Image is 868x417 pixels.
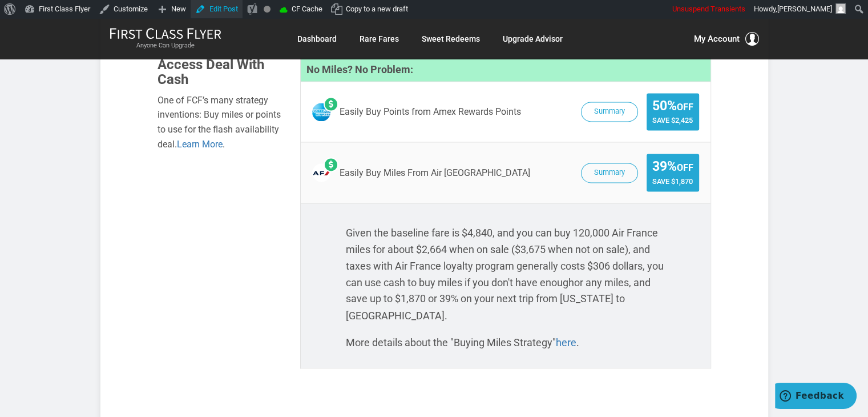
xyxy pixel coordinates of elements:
[677,102,693,113] small: Off
[672,5,745,13] span: Unsuspend Transients
[301,58,710,82] h4: No Miles? No Problem:
[340,107,521,117] span: Easily Buy Points from Amex Rewards Points
[777,5,832,13] span: [PERSON_NAME]
[581,102,638,122] button: Summary
[694,32,759,46] button: My Account
[652,116,693,125] span: Save $2,425
[677,162,693,173] small: Off
[158,57,283,87] h3: Access Deal With Cash
[652,177,693,186] span: Save $1,870
[581,163,638,183] button: Summary
[556,336,576,348] a: here
[652,159,693,174] span: 39%
[360,29,399,49] a: Rare Fares
[346,225,665,324] p: Given the baseline fare is $4,840, and you can buy 120,000 Air France miles for about $2,664 when...
[110,42,221,50] small: Anyone Can Upgrade
[422,29,480,49] a: Sweet Redeems
[346,334,665,351] p: More details about the "Buying Miles Strategy" .
[297,29,337,49] a: Dashboard
[574,276,629,288] span: or any miles
[503,29,563,49] a: Upgrade Advisor
[652,99,693,113] span: 50%
[177,139,223,150] a: Learn More
[158,93,283,151] div: One of FCF’s many strategy inventions: Buy miles or points to use for the flash availability deal. .
[694,32,740,46] span: My Account
[110,27,221,50] a: First Class FlyerAnyone Can Upgrade
[110,27,221,39] img: First Class Flyer
[340,168,530,178] span: Easily Buy Miles From Air [GEOGRAPHIC_DATA]
[775,383,857,411] iframe: Opens a widget where you can find more information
